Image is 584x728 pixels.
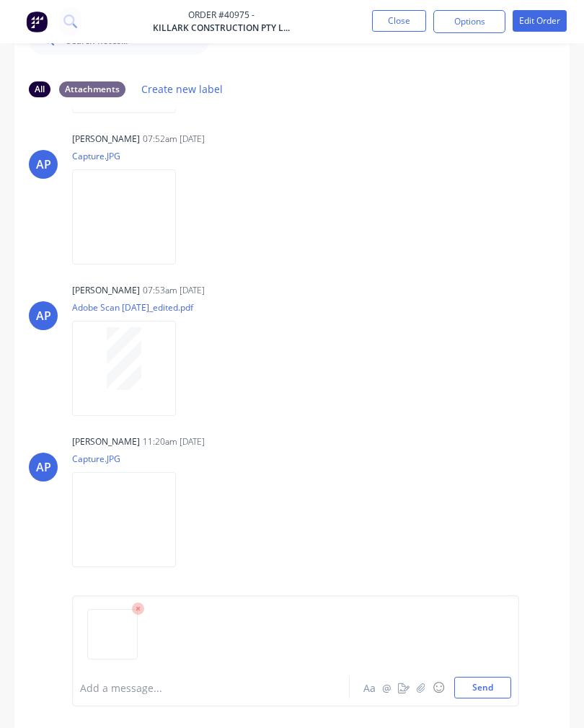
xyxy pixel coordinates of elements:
[72,301,193,314] p: Adobe Scan [DATE]_edited.pdf
[29,81,50,97] div: All
[36,307,51,324] div: AP
[59,81,125,97] div: Attachments
[153,9,290,22] span: Order #40975 -
[143,133,205,146] div: 07:52am [DATE]
[36,156,51,173] div: AP
[513,10,567,32] button: Edit Order
[143,435,205,448] div: 11:20am [DATE]
[454,677,511,698] button: Send
[36,458,51,476] div: AP
[26,11,48,32] img: Factory
[360,679,378,696] button: Aa
[143,284,205,297] div: 07:53am [DATE]
[72,133,140,146] div: [PERSON_NAME]
[72,284,140,297] div: [PERSON_NAME]
[72,150,190,162] p: Capture.JPG
[134,79,231,99] button: Create new label
[153,22,290,35] span: Killark Construction Pty Ltd
[372,10,426,32] button: Close
[72,435,140,448] div: [PERSON_NAME]
[430,679,447,696] button: ☺
[433,10,505,33] button: Options
[378,679,395,696] button: @
[72,453,190,465] p: Capture.JPG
